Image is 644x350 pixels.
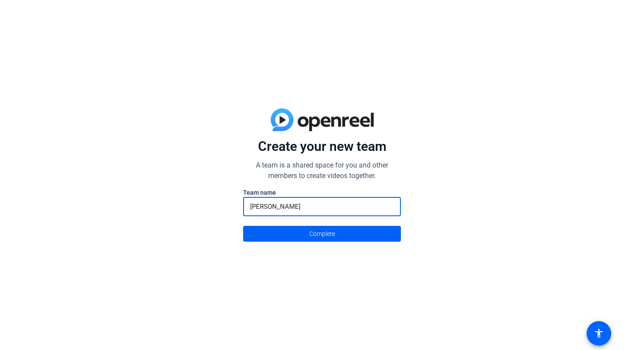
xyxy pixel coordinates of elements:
[243,160,401,181] p: A team is a shared space for you and other members to create videos together.
[243,226,401,242] button: Complete
[594,328,604,339] mat-icon: accessibility
[243,138,401,155] p: Create your new team
[250,201,394,212] input: Enter here
[271,108,374,131] img: blue-gradient.svg
[243,188,401,197] label: Team name
[309,225,335,242] span: Complete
